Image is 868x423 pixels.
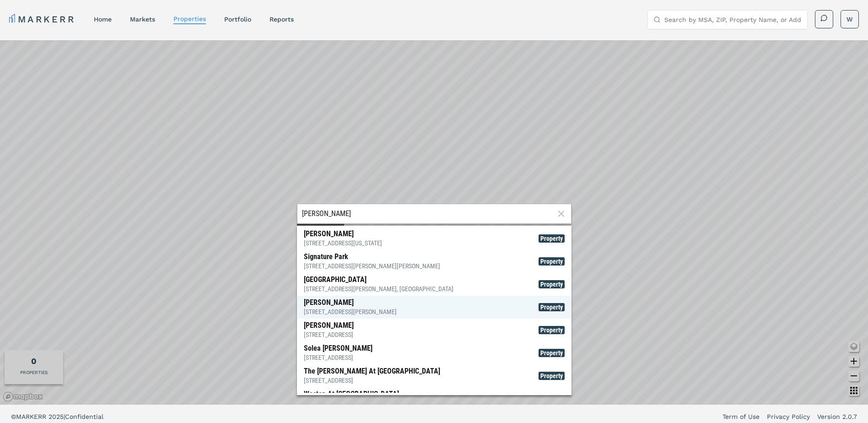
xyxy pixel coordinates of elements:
[539,326,565,334] span: Property
[130,16,155,23] a: markets
[302,209,555,218] input: Search by property name, address, MSA or ZIP Code
[304,353,372,362] div: [STREET_ADDRESS]
[304,390,399,408] div: Weston At [GEOGRAPHIC_DATA]
[9,13,75,26] a: MARKERR
[848,356,859,367] button: Zoom in map button
[297,273,571,296] span: Search Bar Suggestion Item: Crescent Pointe
[539,349,565,357] span: Property
[297,364,571,387] span: Search Bar Suggestion Item: The Taylor At Copperfield
[304,376,440,385] div: [STREET_ADDRESS]
[846,15,853,24] span: W
[304,298,397,316] div: [PERSON_NAME]
[94,16,112,23] a: home
[297,319,571,342] span: Search Bar Suggestion Item: Copperfield
[539,372,565,380] span: Property
[304,284,453,293] div: [STREET_ADDRESS][PERSON_NAME], [GEOGRAPHIC_DATA]
[173,15,206,22] a: properties
[722,412,760,421] a: Term of Use
[31,355,37,367] div: Total of properties
[304,367,440,385] div: The [PERSON_NAME] At [GEOGRAPHIC_DATA]
[20,369,48,376] div: PROPERTIES
[11,413,16,420] span: ©
[304,344,372,362] div: Solea [PERSON_NAME]
[297,224,344,241] div: or Zoom in
[664,11,802,29] input: Search by MSA, ZIP, Property Name, or Address
[767,412,810,421] a: Privacy Policy
[304,252,440,271] div: Signature Park
[304,321,354,339] div: [PERSON_NAME]
[841,10,859,28] button: W
[65,413,103,420] span: Confidential
[304,307,397,316] div: [STREET_ADDRESS][PERSON_NAME]
[16,413,49,420] span: MARKERR
[297,227,571,250] span: Search Bar Suggestion Item: Copperfield
[304,239,382,248] div: [STREET_ADDRESS][US_STATE]
[270,16,294,23] a: reports
[848,370,859,381] button: Zoom out map button
[539,257,565,266] span: Property
[304,275,453,293] div: [GEOGRAPHIC_DATA]
[297,342,571,364] span: Search Bar Suggestion Item: Solea Copperfield
[224,16,251,23] a: Portfolio
[49,413,65,420] span: 2025 |
[297,296,571,319] span: Search Bar Suggestion Item: Copperfield
[539,280,565,288] span: Property
[304,229,382,248] div: [PERSON_NAME]
[539,234,565,243] span: Property
[539,303,565,311] span: Property
[817,412,857,421] a: Version 2.0.7
[297,387,571,410] span: Search Bar Suggestion Item: Weston At Copperfield
[848,385,859,396] button: Other options map button
[3,391,43,402] a: Mapbox logo
[304,261,440,271] div: [STREET_ADDRESS][PERSON_NAME][PERSON_NAME]
[304,330,354,339] div: [STREET_ADDRESS]
[848,341,859,352] button: Change style map button
[297,250,571,273] span: Search Bar Suggestion Item: Signature Park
